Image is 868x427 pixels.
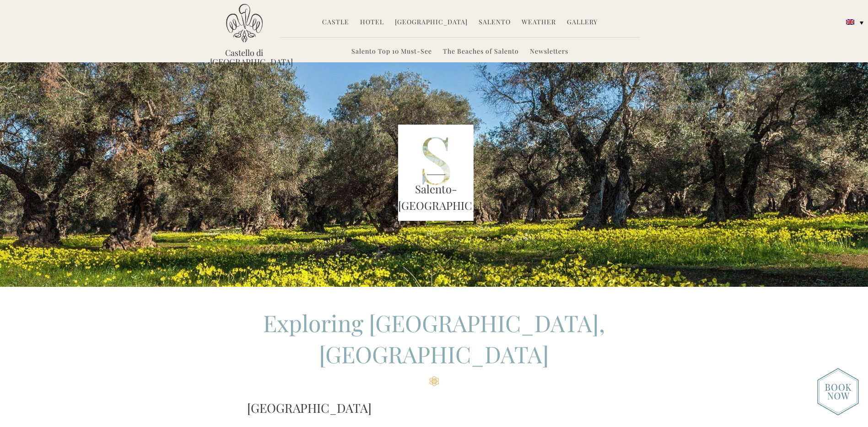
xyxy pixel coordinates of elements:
h3: Salento-[GEOGRAPHIC_DATA] [398,181,474,213]
a: [GEOGRAPHIC_DATA] [395,17,468,28]
a: Hotel [360,17,384,28]
h3: [GEOGRAPHIC_DATA] [247,399,621,417]
a: Castle [322,17,349,28]
h2: Exploring [GEOGRAPHIC_DATA], [GEOGRAPHIC_DATA] [247,307,621,386]
a: Weather [522,17,556,28]
a: Newsletters [530,47,568,57]
a: The Beaches of Salento [443,47,519,57]
img: S_Lett_green.png [398,125,474,221]
img: new-booknow.png [817,368,859,416]
a: Salento Top 10 Must-See [351,47,432,57]
a: Gallery [567,17,598,28]
a: Salento [479,17,511,28]
img: English [846,19,854,25]
a: Castello di [GEOGRAPHIC_DATA] [210,48,279,66]
img: Castello di Ugento [226,4,263,43]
